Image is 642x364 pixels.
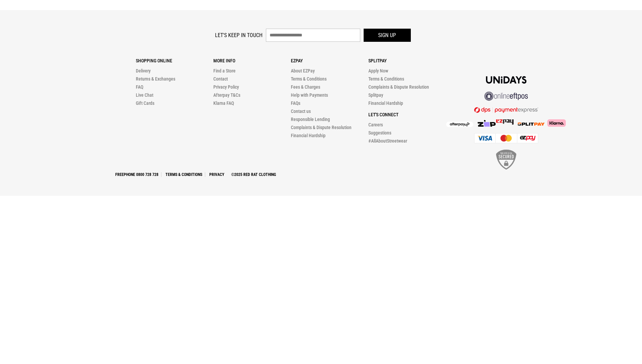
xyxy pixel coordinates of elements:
a: Delivery [136,68,151,73]
p: Shopping Online [136,58,213,63]
a: About EZPay [291,68,315,73]
a: Splitpay [368,92,383,98]
img: Unidays [486,76,526,84]
img: Zip [477,120,496,127]
img: online eftpos [484,92,528,101]
img: Splitpay [518,122,545,126]
a: Apply Now [368,68,388,73]
a: Contact us [291,109,311,114]
a: ©2025 Red Rat Clothing [228,172,279,177]
a: Terms & Conditions [163,172,205,177]
img: Afterpay [446,122,473,127]
img: SSL [496,150,516,170]
a: Privacy Policy [213,84,239,90]
a: Financial Hardship [368,100,403,106]
a: Live Chat [136,92,153,98]
a: Suggestions [368,130,391,135]
a: Complaints & Dispute Resolution [291,125,351,130]
a: Terms & Conditions [291,76,327,82]
a: Find a Store [213,68,236,73]
img: Splitpay [496,119,514,125]
a: Returns & Exchanges [136,76,175,82]
a: #AllAboutStreetwear [368,138,407,144]
a: FAQ [136,84,143,90]
a: Terms & Conditions [368,76,404,82]
p: More Info [213,58,291,63]
a: Freephone 0800 728 728 [113,172,161,177]
a: Gift Cards [136,100,154,106]
p: Let's Connect [368,112,446,117]
a: Klarna FAQ [213,100,234,106]
a: Careers [368,122,383,127]
a: FAQs [291,100,300,106]
a: Afterpay T&Cs [213,92,240,98]
img: DPS [474,107,538,113]
a: Fees & Charges [291,84,320,90]
a: Help with Payments [291,92,328,98]
a: Financial Hardship [291,133,326,138]
button: Sign up [364,29,411,42]
a: Contact [213,76,228,82]
p: Ezpay [291,58,368,63]
a: Responsible Lending [291,117,330,122]
img: Cards [474,133,538,143]
a: Privacy [207,172,227,177]
img: Klarna [545,119,566,127]
a: Complaints & Dispute Resolution [368,84,429,90]
p: Splitpay [368,58,446,63]
label: Let's keep in touch [215,32,263,38]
